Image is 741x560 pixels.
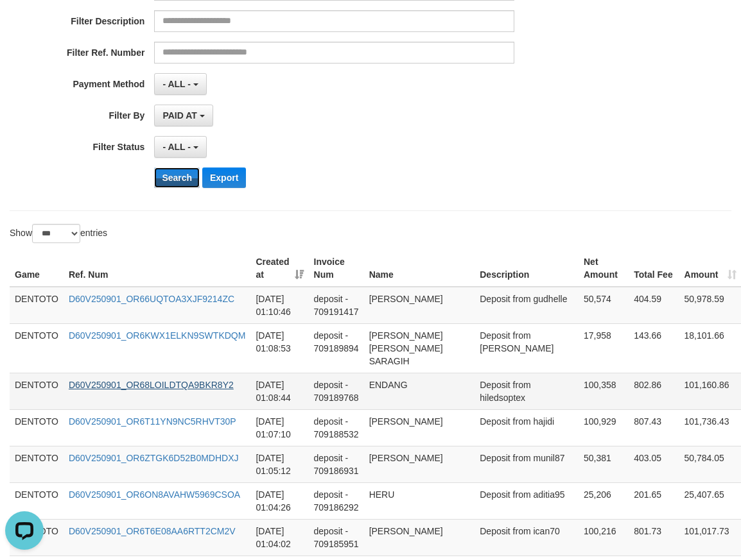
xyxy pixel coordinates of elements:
td: ENDANG [364,373,475,409]
td: deposit - 709186931 [309,446,364,482]
td: deposit - 709185951 [309,519,364,556]
td: [PERSON_NAME] [364,446,475,482]
th: Name [364,250,475,287]
span: - ALL - [162,142,191,152]
th: Net Amount [579,250,629,287]
td: [DATE] 01:08:44 [250,373,308,409]
td: [DATE] 01:07:10 [250,409,308,446]
td: [DATE] 01:04:02 [250,519,308,556]
td: 403.05 [629,446,679,482]
a: D60V250901_OR6KWX1ELKN9SWTKDQM [69,330,245,341]
a: D60V250901_OR6T11YN9NC5RHVT30P [69,416,236,427]
td: 801.73 [629,519,679,556]
td: Deposit from munil87 [475,446,579,482]
td: [DATE] 01:10:46 [250,287,308,324]
td: [DATE] 01:08:53 [250,323,308,373]
td: DENTOTO [10,409,64,446]
td: DENTOTO [10,323,64,373]
td: Deposit from gudhelle [475,287,579,324]
td: DENTOTO [10,482,64,519]
span: PAID AT [162,110,196,121]
button: Search [154,167,200,188]
td: 25,206 [579,482,629,519]
button: PAID AT [154,105,213,126]
td: Deposit from ican70 [475,519,579,556]
td: 143.66 [629,323,679,373]
td: 100,929 [579,409,629,446]
th: Total Fee [629,250,679,287]
th: Invoice Num [309,250,364,287]
label: Show entries [10,224,107,243]
td: 100,358 [579,373,629,409]
td: DENTOTO [10,287,64,324]
select: Showentries [32,224,80,243]
td: DENTOTO [10,373,64,409]
span: - ALL - [162,79,191,89]
td: deposit - 709189768 [309,373,364,409]
button: - ALL - [154,73,206,95]
a: D60V250901_OR68LOILDTQA9BKR8Y2 [69,380,234,390]
td: [PERSON_NAME] [364,519,475,556]
td: HERU [364,482,475,519]
td: Deposit from hiledsoptex [475,373,579,409]
td: 404.59 [629,287,679,324]
a: D60V250901_OR6ZTGK6D52B0MDHDXJ [69,453,239,463]
th: Description [475,250,579,287]
td: Deposit from aditia95 [475,482,579,519]
td: 100,216 [579,519,629,556]
td: [PERSON_NAME] [364,287,475,324]
button: Open LiveChat chat widget [5,5,44,44]
a: D60V250901_OR6T6E08AA6RTT2CM2V [69,526,236,536]
a: D60V250901_OR66UQTOA3XJF9214ZC [69,294,234,304]
td: [DATE] 01:05:12 [250,446,308,482]
td: [PERSON_NAME] [364,409,475,446]
th: Game [10,250,64,287]
td: DENTOTO [10,446,64,482]
td: deposit - 709186292 [309,482,364,519]
button: Export [202,167,246,188]
td: deposit - 709188532 [309,409,364,446]
td: 807.43 [629,409,679,446]
td: [DATE] 01:04:26 [250,482,308,519]
td: Deposit from [PERSON_NAME] [475,323,579,373]
th: Created at: activate to sort column ascending [250,250,308,287]
button: - ALL - [154,136,206,158]
td: [PERSON_NAME] [PERSON_NAME] SARAGIH [364,323,475,373]
td: 17,958 [579,323,629,373]
a: D60V250901_OR6ON8AVAHW5969CSOA [69,489,240,500]
td: Deposit from hajidi [475,409,579,446]
td: deposit - 709191417 [309,287,364,324]
td: 201.65 [629,482,679,519]
th: Ref. Num [64,250,250,287]
td: 50,381 [579,446,629,482]
td: 802.86 [629,373,679,409]
td: deposit - 709189894 [309,323,364,373]
td: 50,574 [579,287,629,324]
